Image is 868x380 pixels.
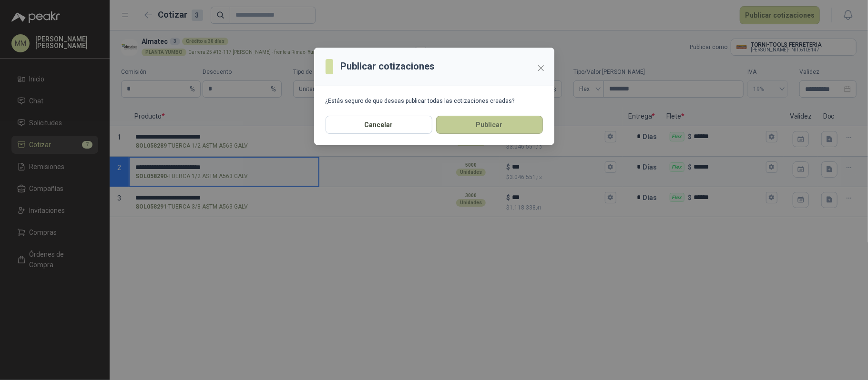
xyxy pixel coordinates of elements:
[537,64,545,72] span: close
[326,116,432,134] button: Cancelar
[533,60,549,76] button: Close
[326,98,543,104] div: ¿Estás seguro de que deseas publicar todas las cotizaciones creadas?
[436,116,543,134] button: Publicar
[341,59,435,74] h3: Publicar cotizaciones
